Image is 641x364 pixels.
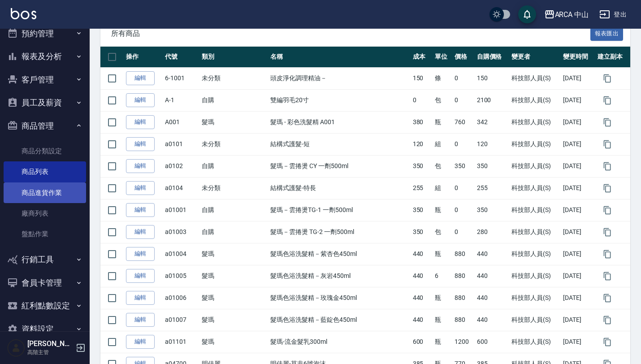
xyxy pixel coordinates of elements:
[509,287,561,309] td: 科技部人員(S)
[126,115,155,129] a: 編輯
[163,111,199,133] td: A001
[163,133,199,155] td: a0101
[596,6,630,23] button: 登出
[411,199,433,221] td: 350
[509,199,561,221] td: 科技部人員(S)
[199,199,268,221] td: 自購
[4,161,86,182] a: 商品列表
[475,67,509,89] td: 150
[11,8,36,19] img: Logo
[163,89,199,111] td: A-1
[4,91,86,114] button: 員工及薪資
[475,111,509,133] td: 342
[561,287,595,309] td: [DATE]
[452,133,474,155] td: 0
[509,243,561,265] td: 科技部人員(S)
[509,331,561,353] td: 科技部人員(S)
[268,47,410,68] th: 名稱
[163,243,199,265] td: a01004
[199,111,268,133] td: 髮瑪
[590,29,624,37] a: 報表匯出
[268,221,410,243] td: 髮瑪－雲捲燙 TG-2 一劑500ml
[411,89,433,111] td: 0
[561,331,595,353] td: [DATE]
[452,177,474,199] td: 0
[475,155,509,177] td: 350
[509,111,561,133] td: 科技部人員(S)
[475,309,509,331] td: 440
[433,265,453,287] td: 6
[199,177,268,199] td: 未分類
[561,67,595,89] td: [DATE]
[199,89,268,111] td: 自購
[4,271,86,295] button: 會員卡管理
[541,5,593,24] button: ARCA 中山
[561,265,595,287] td: [DATE]
[509,155,561,177] td: 科技部人員(S)
[475,199,509,221] td: 350
[509,265,561,287] td: 科技部人員(S)
[4,317,86,341] button: 資料設定
[126,203,155,217] a: 編輯
[268,177,410,199] td: 結構式護髮-特長
[509,133,561,155] td: 科技部人員(S)
[452,89,474,111] td: 0
[433,47,453,68] th: 單位
[555,9,589,20] div: ARCA 中山
[475,221,509,243] td: 280
[199,243,268,265] td: 髮瑪
[126,335,155,349] a: 編輯
[561,309,595,331] td: [DATE]
[561,221,595,243] td: [DATE]
[126,93,155,107] a: 編輯
[452,331,474,353] td: 1200
[433,67,453,89] td: 條
[475,287,509,309] td: 440
[452,155,474,177] td: 350
[433,243,453,265] td: 瓶
[475,265,509,287] td: 440
[561,89,595,111] td: [DATE]
[433,287,453,309] td: 瓶
[411,67,433,89] td: 150
[411,111,433,133] td: 380
[509,177,561,199] td: 科技部人員(S)
[268,199,410,221] td: 髮瑪－雲捲燙TG-1 一劑500ml
[411,331,433,353] td: 600
[561,47,595,68] th: 變更時間
[4,224,86,244] a: 盤點作業
[452,243,474,265] td: 880
[452,221,474,243] td: 0
[433,331,453,353] td: 瓶
[509,309,561,331] td: 科技部人員(S)
[590,27,624,41] button: 報表匯出
[433,177,453,199] td: 組
[433,89,453,111] td: 包
[561,177,595,199] td: [DATE]
[199,133,268,155] td: 未分類
[411,309,433,331] td: 440
[452,111,474,133] td: 760
[199,47,268,68] th: 類別
[4,68,86,91] button: 客戶管理
[4,141,86,161] a: 商品分類設定
[126,71,155,85] a: 編輯
[411,47,433,68] th: 成本
[163,47,199,68] th: 代號
[595,47,630,68] th: 建立副本
[27,348,73,356] p: 高階主管
[163,177,199,199] td: a0104
[433,309,453,331] td: 瓶
[411,155,433,177] td: 350
[4,294,86,317] button: 紅利點數設定
[518,5,536,23] button: save
[561,111,595,133] td: [DATE]
[475,47,509,68] th: 自購價格
[199,331,268,353] td: 髮瑪
[452,287,474,309] td: 880
[163,331,199,353] td: a01101
[452,265,474,287] td: 880
[452,47,474,68] th: 價格
[268,265,410,287] td: 髮瑪色浴洗髮精－灰岩450ml
[411,287,433,309] td: 440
